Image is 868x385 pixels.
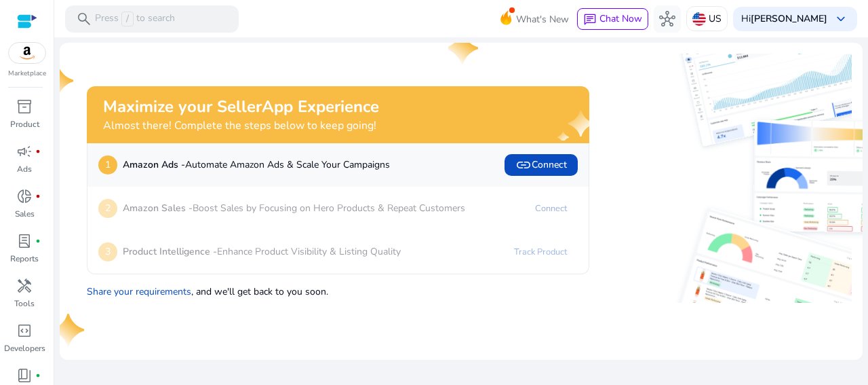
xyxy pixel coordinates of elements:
[35,194,41,199] span: fiber_manual_record
[123,201,465,215] p: Boost Sales by Focusing on Hero Products & Repeat Customers
[524,198,578,219] a: Connect
[35,149,41,154] span: fiber_manual_record
[10,253,39,265] p: Reports
[505,154,578,176] button: linkConnect
[515,157,567,173] span: Connect
[123,245,217,258] b: Product Intelligence -
[583,13,597,26] span: chat
[14,297,35,310] p: Tools
[87,279,589,299] p: , and we'll get back to you soon.
[16,143,33,160] span: campaign
[35,238,41,244] span: fiber_manual_record
[98,199,117,218] p: 2
[17,163,32,175] p: Ads
[54,314,87,346] img: one-star.svg
[8,69,46,79] p: Marketplace
[741,14,827,24] p: Hi
[515,157,532,173] span: link
[103,97,379,117] h2: Maximize your SellerApp Experience
[15,208,35,220] p: Sales
[43,65,76,97] img: one-star.svg
[16,367,33,384] span: book_4
[98,242,117,261] p: 3
[123,244,401,259] p: Enhance Product Visibility & Listing Quality
[16,188,33,204] span: donut_small
[16,278,33,294] span: handyman
[16,98,33,115] span: inventory_2
[516,7,569,31] span: What's New
[692,12,706,26] img: us.svg
[709,7,722,31] p: US
[833,11,849,27] span: keyboard_arrow_down
[4,342,45,354] p: Developers
[98,155,117,175] p: 1
[123,158,390,172] p: Automate Amazon Ads & Scale Your Campaigns
[95,12,175,26] p: Press to search
[503,241,578,263] a: Track Product
[10,118,39,130] p: Product
[103,120,379,132] h4: Almost there! Complete the steps below to keep going!
[16,233,33,249] span: lab_profile
[751,12,827,25] b: [PERSON_NAME]
[123,202,193,215] b: Amazon Sales -
[654,5,681,33] button: hub
[35,373,41,378] span: fiber_manual_record
[577,8,648,30] button: chatChat Now
[599,12,642,25] span: Chat Now
[123,158,185,171] b: Amazon Ads -
[76,11,92,27] span: search
[9,43,45,63] img: amazon.svg
[448,32,481,65] img: one-star.svg
[16,323,33,339] span: code_blocks
[659,11,675,27] span: hub
[121,12,134,26] span: /
[87,285,191,298] a: Share your requirements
